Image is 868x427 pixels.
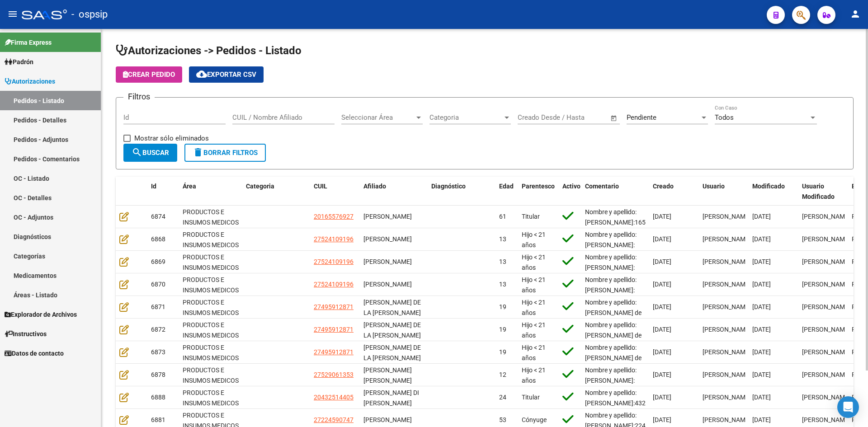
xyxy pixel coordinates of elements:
span: PRODUCTOS E INSUMOS MEDICOS [183,366,239,384]
span: [PERSON_NAME] DE LA [PERSON_NAME] [363,321,421,339]
datatable-header-cell: Creado [649,177,699,206]
span: PRODUCTOS E INSUMOS MEDICOS [183,299,239,316]
button: Open calendar [609,113,619,123]
span: 19 [499,303,506,310]
span: [PERSON_NAME] [363,281,412,288]
span: Hijo < 21 años [522,253,546,271]
span: [DATE] [653,348,671,356]
span: 19 [499,326,506,333]
span: [DATE] [653,281,671,288]
span: Área [183,183,196,190]
span: [PERSON_NAME] [802,371,850,378]
span: [PERSON_NAME] [802,235,850,243]
span: Hijo < 21 años [522,321,546,339]
span: 27524109196 [314,281,354,288]
span: [PERSON_NAME] [703,235,751,243]
span: Hijo < 21 años [522,344,546,361]
span: 27524109196 [314,235,354,243]
span: [DATE] [752,416,771,423]
mat-icon: delete [193,147,203,158]
span: [DATE] [752,281,771,288]
span: [DATE] [653,235,671,243]
mat-icon: search [132,147,142,158]
span: [DATE] [653,258,671,265]
span: 6872 [151,326,165,333]
span: Mostrar sólo eliminados [134,133,209,144]
span: 6870 [151,281,165,288]
datatable-header-cell: Modificado [749,177,798,206]
span: [PERSON_NAME] [703,213,751,220]
span: Modificado [752,183,785,190]
span: Explorador de Archivos [5,310,77,319]
mat-icon: menu [7,9,18,19]
span: [DATE] [653,303,671,310]
datatable-header-cell: Afiliado [360,177,428,206]
span: Cónyuge [522,416,547,423]
span: Datos de contacto [5,348,64,358]
span: Usuario [703,183,725,190]
datatable-header-cell: CUIL [310,177,360,206]
span: PRODUCTOS E INSUMOS MEDICOS [183,253,239,271]
span: Titular [522,213,540,220]
button: Crear Pedido [116,66,182,83]
span: [PERSON_NAME] [703,416,751,423]
datatable-header-cell: Usuario [699,177,749,206]
span: 27224590747 [314,416,354,423]
span: Buscar [132,149,169,157]
div: Open Intercom Messenger [837,396,859,418]
span: 6871 [151,303,165,310]
span: [PERSON_NAME] DI [PERSON_NAME] [363,389,419,407]
input: End date [555,113,599,122]
span: Usuario Modificado [802,183,835,200]
datatable-header-cell: Id [147,177,179,206]
span: 6888 [151,394,165,401]
span: [PERSON_NAME] [703,303,751,310]
datatable-header-cell: Usuario Modificado [798,177,848,206]
span: [DATE] [653,326,671,333]
span: 6878 [151,371,165,378]
span: [DATE] [752,371,771,378]
span: 6881 [151,416,165,423]
button: Exportar CSV [189,66,264,83]
span: 13 [499,235,506,243]
span: 20432514405 [314,394,354,401]
span: Afiliado [363,183,386,190]
span: Instructivos [5,329,47,339]
span: 24 [499,394,506,401]
span: [DATE] [752,258,771,265]
span: - ospsip [71,5,108,24]
span: [PERSON_NAME] [802,213,850,220]
span: [PERSON_NAME] [363,235,412,243]
span: [DATE] [752,235,771,243]
span: [PERSON_NAME] [703,281,751,288]
span: Hijo < 21 años [522,276,546,294]
span: [PERSON_NAME] [802,348,850,356]
span: Hijo < 21 años [522,366,546,384]
span: Borrar Filtros [193,149,258,157]
span: [DATE] [752,394,771,401]
span: Nombre y apellido: [PERSON_NAME] de la [PERSON_NAME]:49591287 Domicilio [STREET_ADDRESS][PERSON_N... [585,321,664,421]
span: [PERSON_NAME] [703,326,751,333]
span: CUIL [314,183,327,190]
span: 20165576927 [314,213,354,220]
span: Crear Pedido [123,70,175,79]
span: Pendiente [627,113,656,122]
span: [DATE] [752,213,771,220]
mat-icon: cloud_download [196,69,207,80]
span: [PERSON_NAME] [802,303,850,310]
span: Nombre y apellido: [PERSON_NAME]: [PHONE_NUMBER] Teléfonos: [PHONE_NUMBER] [PERSON_NAME] (mamá) 1... [585,276,645,386]
span: 61 [499,213,506,220]
span: Exportar CSV [196,70,256,79]
span: PRODUCTOS E INSUMOS MEDICOS [183,231,239,249]
span: [PERSON_NAME] [363,213,412,220]
span: Hijo < 21 años [522,231,546,249]
span: PRODUCTOS E INSUMOS MEDICOS [183,389,239,407]
span: 27495912871 [314,348,354,356]
span: Activo [562,183,580,190]
span: PRODUCTOS E INSUMOS MEDICOS [183,276,239,294]
span: 53 [499,416,506,423]
span: Padrón [5,57,33,67]
span: Parentesco [522,183,555,190]
span: 27529061353 [314,371,354,378]
span: Firma Express [5,38,52,47]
